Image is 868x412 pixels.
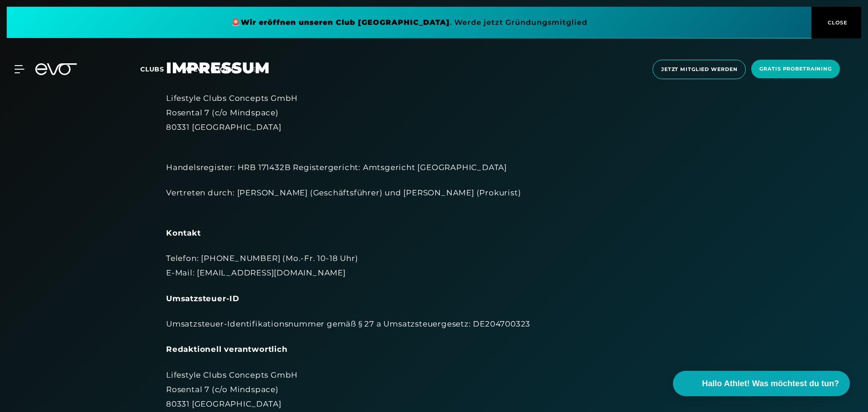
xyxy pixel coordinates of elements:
span: en [252,65,262,73]
a: Clubs [140,65,182,73]
a: Jetzt Mitglied werden [650,60,749,79]
div: Lifestyle Clubs Concepts GmbH Rosental 7 (c/o Mindspace) 80331 [GEOGRAPHIC_DATA] [166,91,702,135]
div: Lifestyle Clubs Concepts GmbH Rosental 7 (c/o Mindspace) 80331 [GEOGRAPHIC_DATA] [166,368,702,412]
a: en [252,64,272,75]
span: Gratis Probetraining [759,65,832,73]
span: Jetzt Mitglied werden [661,66,737,73]
div: Handelsregister: HRB 171432B Registergericht: Amtsgericht [GEOGRAPHIC_DATA] [166,146,702,175]
a: MYEVO LOGIN [182,65,234,73]
a: Gratis Probetraining [749,60,843,79]
div: Vertreten durch: [PERSON_NAME] (Geschäftsführer) und [PERSON_NAME] (Prokurist) [166,185,702,215]
div: Telefon: [PHONE_NUMBER] (Mo.-Fr. 10-18 Uhr) E-Mail: [EMAIL_ADDRESS][DOMAIN_NAME] [166,251,702,280]
div: Umsatzsteuer-Identifikationsnummer gemäß § 27 a Umsatzsteuergesetz: DE204700323 [166,317,702,331]
span: CLOSE [825,19,848,27]
button: Hallo Athlet! Was möchtest du tun? [673,371,850,396]
span: Hallo Athlet! Was möchtest du tun? [702,378,839,390]
strong: Kontakt [166,228,201,237]
span: Clubs [140,65,164,73]
strong: Umsatzsteuer-ID [166,294,239,303]
strong: Redaktionell verantwortlich [166,345,288,354]
button: CLOSE [811,7,861,38]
